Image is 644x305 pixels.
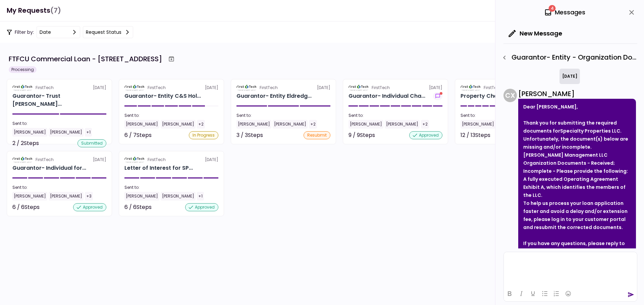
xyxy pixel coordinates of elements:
[539,289,550,298] button: Bullet list
[236,85,330,91] div: [DATE]
[628,291,634,298] button: send
[161,120,196,129] div: [PERSON_NAME]
[7,26,133,38] div: Filter by:
[461,131,490,139] div: 12 / 13 Steps
[12,192,47,201] div: [PERSON_NAME]
[12,128,47,137] div: [PERSON_NAME]
[273,120,308,129] div: [PERSON_NAME]
[523,176,618,182] strong: A fully executed Operating Agreement
[83,26,133,38] button: Request status
[518,89,636,99] div: [PERSON_NAME]
[12,121,106,127] div: Sent to:
[124,192,159,201] div: [PERSON_NAME]
[559,69,580,84] div: [DATE]
[189,131,218,139] div: In Progress
[85,192,93,201] div: +3
[12,85,33,91] img: Partner logo
[12,157,106,163] div: [DATE]
[504,252,637,286] iframe: Rich Text Area
[372,85,390,91] div: FirstTech
[551,289,562,298] button: Numbered list
[124,112,218,119] div: Sent to:
[409,131,442,139] div: approved
[124,92,201,100] div: Guarantor- Entity C&S Holdings Corporation
[304,131,330,139] div: resubmit
[348,92,425,100] div: Guarantor- Individual Charles Eldredge
[516,289,527,298] button: Italic
[236,85,257,91] img: Partner logo
[523,199,631,231] div: To help us process your loan application faster and avoid a delay and/or extension fee, please lo...
[527,289,539,298] button: Underline
[309,120,317,129] div: +2
[197,192,204,201] div: +1
[165,53,177,65] button: Archive workflow
[348,131,375,139] div: 9 / 9 Steps
[36,157,54,163] div: FirstTech
[124,164,193,172] div: Letter of Interest for SPECIALTY PROPERTIES LLC 1151-B Hospital Way Pocatello
[236,112,330,119] div: Sent to:
[544,7,585,17] div: Messages
[12,85,106,91] div: [DATE]
[37,26,80,38] button: date
[161,192,196,201] div: [PERSON_NAME]
[385,120,420,129] div: [PERSON_NAME]
[461,112,554,119] div: Sent to:
[12,164,86,172] div: Guarantor- Individual for SPECIALTY PROPERTIES LLC Shel Eldredge
[124,203,152,211] div: 6 / 6 Steps
[236,92,312,100] div: Guarantor- Entity Eldredge Management LLC
[523,160,628,174] strong: Organization Documents - Received; Incomplete - Please provide the following:
[626,7,637,18] button: close
[348,112,442,119] div: Sent to:
[348,120,383,129] div: [PERSON_NAME]
[504,289,515,298] button: Bold
[197,120,205,129] div: +2
[40,28,51,36] div: date
[523,239,631,255] div: If you have any questions, please reply to this email.
[50,4,61,17] span: (7)
[523,136,628,150] strong: Unfortunately, the document(s) below are missing and/or incomplete.
[73,203,106,211] div: approved
[260,85,278,91] div: FirstTech
[7,4,61,17] h1: My Requests
[124,85,218,91] div: [DATE]
[499,52,637,63] div: Guarantor- Entity - Organization Documents for Guaranty Entity
[124,184,218,190] div: Sent to:
[9,54,162,64] div: FTFCU Commercial Loan - [STREET_ADDRESS]
[236,120,271,129] div: [PERSON_NAME]
[49,192,84,201] div: [PERSON_NAME]
[562,289,574,298] button: Emojis
[148,157,166,163] div: FirstTech
[85,128,92,137] div: +1
[484,85,502,91] div: FirstTech
[124,120,159,129] div: [PERSON_NAME]
[348,85,369,91] img: Partner logo
[124,157,145,163] img: Partner logo
[77,139,106,147] div: submitted
[124,131,152,139] div: 6 / 7 Steps
[236,131,263,139] div: 3 / 3 Steps
[49,128,84,137] div: [PERSON_NAME]
[9,66,37,73] div: Processing
[348,85,442,91] div: [DATE]
[560,128,620,134] strong: Specialty Properties LLC
[433,92,442,100] button: show-messages
[523,103,631,111] div: Dear [PERSON_NAME],
[461,85,481,91] img: Partner logo
[523,152,607,158] strong: [PERSON_NAME] Management LLC
[12,157,33,163] img: Partner logo
[12,92,106,108] div: Guarantor- Trust Charles James and Shel Alene Eldredge Living Trust
[503,89,517,102] div: C X
[12,203,40,211] div: 6 / 6 Steps
[124,157,218,163] div: [DATE]
[185,203,218,211] div: approved
[461,92,533,100] div: Property Checklist - Single Tenant 1151-B Hospital Wy, Pocatello, ID
[124,85,145,91] img: Partner logo
[461,85,554,91] div: [DATE]
[36,85,54,91] div: FirstTech
[549,5,556,12] span: 4
[523,119,631,135] div: Thank you for submitting the required documents for .
[461,120,495,129] div: [PERSON_NAME]
[523,184,626,199] strong: Exhibit A, which identifies the members of the LLC.
[503,25,568,42] button: New Message
[421,120,429,129] div: +2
